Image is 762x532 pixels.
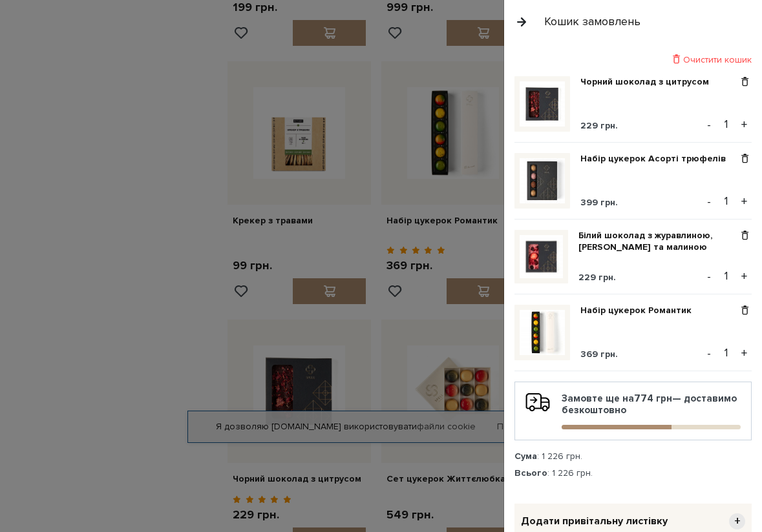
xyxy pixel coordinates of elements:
[703,192,715,211] button: -
[729,513,745,529] span: +
[520,310,565,355] img: Набір цукерок Романтик
[514,451,537,462] strong: Сума
[580,349,618,360] span: 369 грн.
[520,235,563,278] img: Білий шоколад з журавлиною, вишнею та малиною
[580,305,701,316] a: Набір цукерок Романтик
[703,343,715,363] button: -
[737,267,752,286] button: +
[580,197,618,208] span: 399 грн.
[578,272,616,283] span: 229 грн.
[737,115,752,134] button: +
[520,158,565,203] img: Набір цукерок Асорті трюфелів
[580,120,618,131] span: 229 грн.
[737,343,752,363] button: +
[544,14,640,29] div: Кошик замовлень
[514,451,752,462] div: : 1 226 грн.
[634,393,672,404] b: 774 грн
[578,230,738,253] a: Білий шоколад з журавлиною, [PERSON_NAME] та малиною
[521,515,668,528] span: Додати привітальну листівку
[520,81,565,127] img: Чорний шоколад з цитрусом
[580,76,719,88] a: Чорний шоколад з цитрусом
[514,467,752,479] div: : 1 226 грн.
[703,267,715,286] button: -
[514,467,547,478] strong: Всього
[525,393,741,429] div: Замовте ще на — доставимо безкоштовно
[514,54,752,66] div: Очистити кошик
[703,115,715,134] button: -
[580,153,736,165] a: Набір цукерок Асорті трюфелів
[737,192,752,211] button: +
